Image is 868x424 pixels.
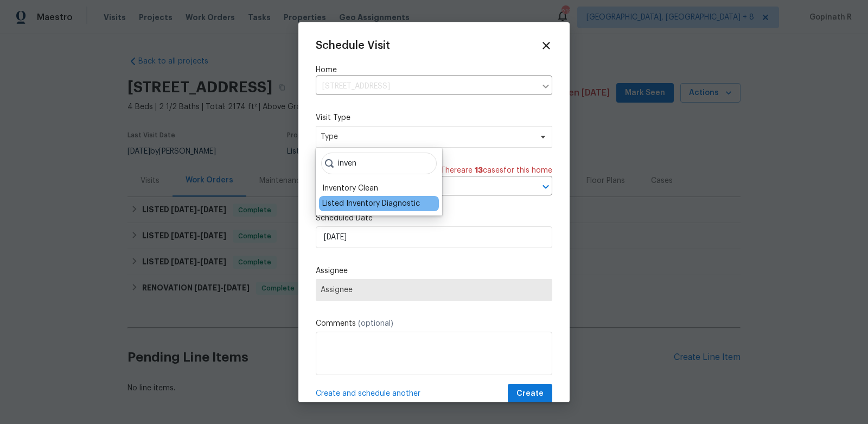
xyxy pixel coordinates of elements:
span: Create [516,387,544,401]
span: Create and schedule another [316,388,420,399]
span: (optional) [358,320,393,327]
input: M/D/YYYY [316,226,552,248]
label: Scheduled Date [316,213,552,224]
input: Enter in an address [316,78,536,95]
label: Home [316,65,552,75]
span: 13 [475,167,483,174]
label: Assignee [316,265,552,276]
span: There are case s for this home [441,165,552,176]
div: Inventory Clean [322,183,378,194]
button: Open [538,179,553,194]
label: Comments [316,318,552,329]
button: Create [508,384,552,404]
label: Visit Type [316,112,552,123]
span: Close [540,40,552,52]
span: Assignee [321,286,547,294]
div: Listed Inventory Diagnostic [322,198,420,209]
span: Schedule Visit [316,40,390,51]
span: Type [321,131,532,142]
